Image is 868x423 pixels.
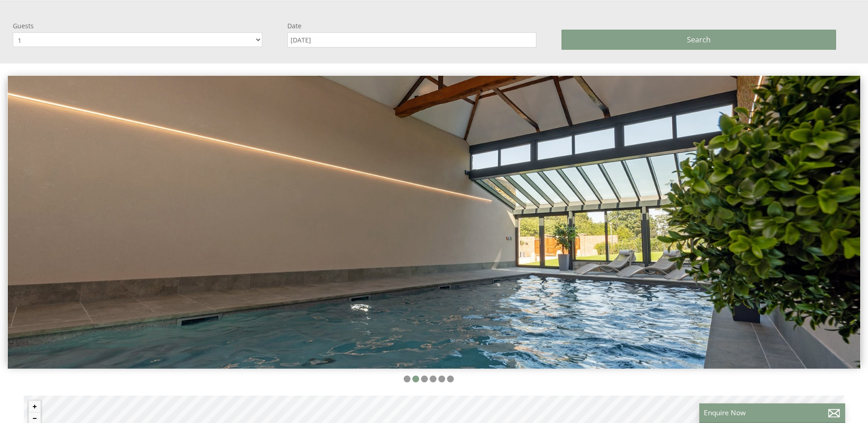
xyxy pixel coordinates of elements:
label: Guests [13,21,262,30]
button: Zoom in [29,401,41,413]
label: Date [287,21,537,30]
input: Arrival Date [287,32,537,47]
p: Enquire Now [704,408,841,418]
span: Search [687,35,711,45]
button: Search [561,30,836,50]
